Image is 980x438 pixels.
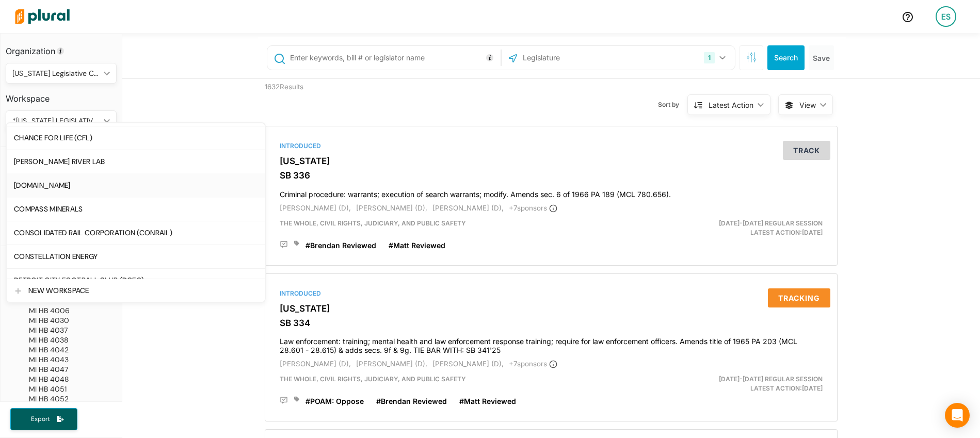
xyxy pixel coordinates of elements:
[376,396,447,407] a: #Brendan Reviewed
[39,326,68,335] span: HB 4037
[16,345,111,355] a: MIHB 4042
[280,332,823,355] h4: Law enforcement: training; mental health and law enforcement response training; require for law e...
[28,286,258,295] div: NEW WORKSPACE
[7,279,265,302] a: NEW WORKSPACE
[280,396,288,404] div: Add Position Statement
[7,173,265,197] a: [DOMAIN_NAME]
[16,316,111,326] a: MIHB 4030
[356,204,427,212] span: [PERSON_NAME] (D),
[7,245,265,268] a: CONSTELLATION ENERGY
[809,45,834,70] button: Save
[29,355,37,364] span: MI
[432,360,504,368] span: [PERSON_NAME] (D),
[39,345,69,354] span: HB 4042
[306,397,364,405] span: #POAM: Oppose
[7,126,265,150] a: CHANCE FOR LIFE (CFL)
[39,394,69,403] span: HB 4052
[280,375,466,383] span: THE WHOLE, CIVIL RIGHTS, JUDICIARY, AND PUBLIC SAFETY
[767,45,805,70] button: Search
[29,326,37,335] span: MI
[356,360,427,368] span: [PERSON_NAME] (D),
[927,2,965,31] a: ES
[16,365,111,375] a: MIHB 4047
[1,246,122,271] h4: Saved
[945,403,970,428] div: Open Intercom Messenger
[280,360,351,368] span: [PERSON_NAME] (D),
[10,408,77,430] button: Export
[783,141,830,160] button: Track
[700,48,732,68] button: 1
[12,68,100,79] div: [US_STATE] Legislative Consultants
[16,384,111,394] a: MIHB 4051
[39,375,69,384] span: HB 4048
[644,375,830,393] div: Latest Action: [DATE]
[39,316,69,325] span: HB 4030
[29,375,37,384] span: MI
[306,241,376,250] span: #Brendan Reviewed
[6,36,117,59] h3: Organization
[746,52,757,61] span: Search Filters
[485,53,494,62] div: Tooltip anchor
[29,365,37,374] span: MI
[12,116,100,126] div: *[US_STATE] LEGISLATIVE CONSULTANTS
[39,306,70,315] span: HB 4006
[14,229,258,237] div: CONSOLIDATED RAIL CORPORATION (CONRAIL)
[280,303,823,314] h3: [US_STATE]
[56,46,65,56] div: Tooltip anchor
[936,6,956,27] div: ES
[280,204,351,212] span: [PERSON_NAME] (D),
[294,240,299,247] div: Add tags
[24,415,57,424] span: Export
[14,157,258,166] div: [PERSON_NAME] RIVER LAB
[39,365,68,374] span: HB 4047
[29,335,37,345] span: MI
[16,326,111,335] a: MIHB 4037
[289,48,498,68] input: Enter keywords, bill # or legislator name
[704,52,715,63] div: 1
[7,268,265,292] a: DETROIT CITY FOOTBALL CLUB (DCFC)
[459,397,516,405] span: #Matt Reviewed
[432,204,504,212] span: [PERSON_NAME] (D),
[29,384,37,394] span: MI
[522,48,632,68] input: Legislature
[389,241,445,250] span: #Matt Reviewed
[280,318,823,328] h3: SB 334
[14,205,258,214] div: COMPASS MINERALS
[29,394,37,403] span: MI
[719,219,823,227] span: [DATE]-[DATE] Regular Session
[16,355,111,365] a: MIHB 4043
[39,384,67,394] span: HB 4051
[280,141,823,151] div: Introduced
[280,170,823,181] h3: SB 336
[39,335,69,345] span: HB 4038
[6,84,117,106] h3: Workspace
[294,396,299,402] div: Add tags
[14,252,258,261] div: CONSTELLATION ENERGY
[644,219,830,237] div: Latest Action: [DATE]
[16,394,111,404] a: MIHB 4052
[459,396,516,407] a: #Matt Reviewed
[14,276,258,285] div: DETROIT CITY FOOTBALL CLUB (DCFC)
[306,396,364,407] a: #POAM: Oppose
[257,79,404,118] div: 1632 Results
[16,335,111,345] a: MIHB 4038
[280,219,466,227] span: THE WHOLE, CIVIL RIGHTS, JUDICIARY, AND PUBLIC SAFETY
[14,134,258,142] div: CHANCE FOR LIFE (CFL)
[280,185,823,199] h4: Criminal procedure: warrants; execution of search warrants; modify. Amends sec. 6 of 1966 PA 189 ...
[7,197,265,221] a: COMPASS MINERALS
[16,306,111,316] a: MIHB 4006
[280,289,823,298] div: Introduced
[29,345,37,354] span: MI
[658,100,687,109] span: Sort by
[29,306,37,315] span: MI
[16,375,111,384] a: MIHB 4048
[29,316,37,325] span: MI
[799,100,816,110] span: View
[376,397,447,405] span: #Brendan Reviewed
[389,240,445,251] a: #Matt Reviewed
[306,240,376,251] a: #Brendan Reviewed
[709,100,753,110] div: Latest Action
[7,221,265,245] a: CONSOLIDATED RAIL CORPORATION (CONRAIL)
[509,360,557,368] span: + 7 sponsor s
[509,204,557,212] span: + 7 sponsor s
